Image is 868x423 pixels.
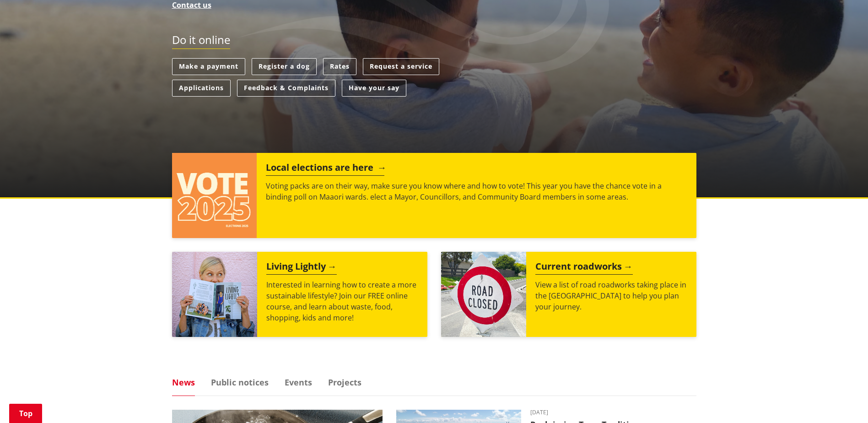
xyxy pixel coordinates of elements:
h2: Current roadworks [535,261,633,275]
p: Voting packs are on their way, make sure you know where and how to vote! This year you have the c... [266,180,687,202]
p: View a list of road roadworks taking place in the [GEOGRAPHIC_DATA] to help you plan your journey. [535,279,687,312]
a: Local elections are here Voting packs are on their way, make sure you know where and how to vote!... [172,153,696,238]
a: Have your say [342,80,406,97]
a: Current roadworks View a list of road roadworks taking place in the [GEOGRAPHIC_DATA] to help you... [441,252,696,337]
a: Register a dog [252,58,317,75]
a: News [172,378,195,386]
a: Top [9,404,42,423]
time: [DATE] [530,410,696,415]
a: Rates [323,58,356,75]
a: Public notices [211,378,269,386]
img: Mainstream Green Workshop Series [172,252,257,337]
img: Road closed sign [441,252,526,337]
img: Vote 2025 [172,153,257,238]
a: Events [285,378,312,386]
a: Living Lightly Interested in learning how to create a more sustainable lifestyle? Join our FREE o... [172,252,427,337]
h2: Living Lightly [266,261,337,275]
a: Applications [172,80,231,97]
h2: Local elections are here [266,162,384,176]
iframe: Messenger Launcher [826,385,859,418]
h2: Do it online [172,33,230,49]
a: Projects [328,378,361,386]
a: Request a service [363,58,439,75]
a: Make a payment [172,58,245,75]
a: Feedback & Complaints [237,80,335,97]
p: Interested in learning how to create a more sustainable lifestyle? Join our FREE online course, a... [266,279,418,323]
